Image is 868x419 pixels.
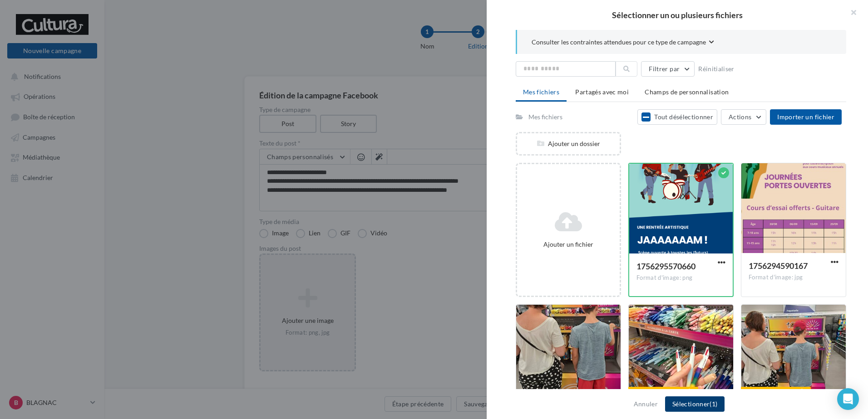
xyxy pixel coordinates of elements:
div: Particularité [628,387,698,397]
div: Ajouter un fichier [521,240,616,249]
h2: Sélectionner un ou plusieurs fichiers [501,11,853,19]
span: Champs de personnalisation [645,88,729,96]
span: 1756294590167 [749,261,808,271]
button: Réinitialiser [695,63,738,74]
button: Consulter les contraintes attendues pour ce type de campagne [532,37,714,49]
span: Actions [729,113,751,121]
button: Tout désélectionner [637,109,717,125]
div: Open Intercom Messenger [837,388,859,410]
span: (1) [710,400,717,408]
button: Importer un fichier [770,109,842,125]
button: Filtrer par [641,61,695,77]
div: Particularité [741,387,811,397]
div: Mes fichiers [528,112,562,122]
div: Ajouter un dossier [517,139,620,148]
span: 1756295570660 [636,261,695,271]
span: Consulter les contraintes attendues pour ce type de campagne [532,38,706,47]
span: Importer un fichier [777,113,834,121]
button: Sélectionner(1) [665,396,725,412]
button: Actions [721,109,766,125]
div: Format d'image: jpg [749,273,838,282]
span: Mes fichiers [523,88,559,96]
div: Format d'image: png [636,274,725,282]
button: Annuler [630,399,661,409]
span: Partagés avec moi [575,88,629,96]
